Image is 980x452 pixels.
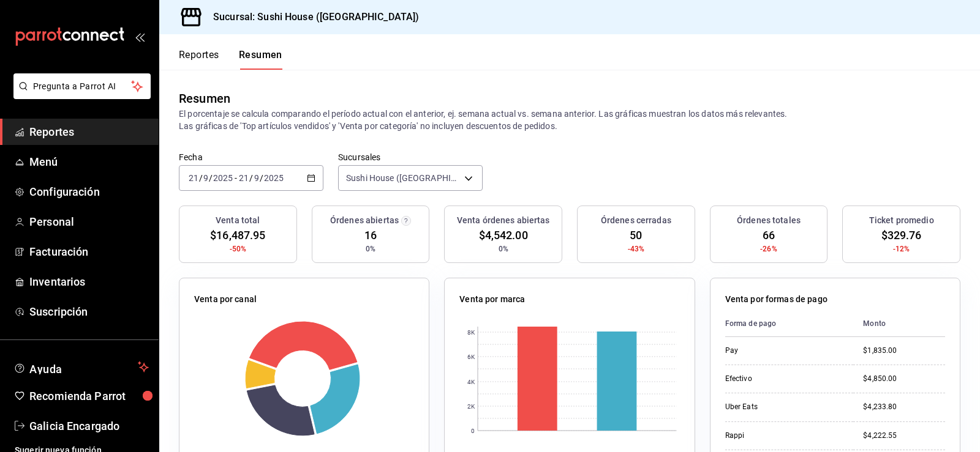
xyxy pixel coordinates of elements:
span: / [199,173,203,183]
div: $4,222.55 [863,431,945,441]
h3: Venta total [216,214,260,227]
span: -12% [893,243,910,254]
span: $4,542.00 [479,227,528,243]
span: -50% [230,243,247,254]
input: -- [203,173,209,183]
button: open_drawer_menu [135,32,145,42]
div: $4,233.80 [863,402,945,412]
label: Sucursales [338,153,483,161]
div: $1,835.00 [863,346,945,356]
span: Suscripción [29,303,149,320]
span: - [235,173,237,183]
span: Reportes [29,124,149,140]
button: Pregunta a Parrot AI [13,73,151,99]
span: Configuración [29,183,149,200]
div: Resumen [179,89,230,108]
h3: Ticket promedio [869,214,934,227]
th: Monto [853,311,945,337]
button: Reportes [179,49,219,70]
span: / [209,173,213,183]
h3: Sucursal: Sushi House ([GEOGRAPHIC_DATA]) [203,10,419,24]
span: Menú [29,154,149,170]
p: El porcentaje se calcula comparando el período actual con el anterior, ej. semana actual vs. sema... [179,108,960,132]
input: -- [254,173,260,183]
label: Fecha [179,153,323,161]
a: Pregunta a Parrot AI [9,89,151,102]
input: ---- [213,173,233,183]
h3: Venta órdenes abiertas [457,214,550,227]
span: 0% [366,243,375,254]
span: 16 [364,227,377,243]
span: -26% [760,243,777,254]
text: 4K [467,379,475,385]
div: Efectivo [725,374,844,384]
span: Personal [29,213,149,230]
button: Resumen [239,49,282,70]
h3: Órdenes abiertas [330,214,399,227]
h3: Órdenes cerradas [601,214,671,227]
span: Galicia Encargado [29,418,149,434]
text: 8K [467,329,475,336]
p: Venta por marca [459,293,525,306]
th: Forma de pago [725,311,854,337]
h3: Órdenes totales [737,214,801,227]
span: 50 [630,227,642,243]
span: Pregunta a Parrot AI [33,80,132,93]
p: Venta por canal [194,293,257,306]
span: Sushi House ([GEOGRAPHIC_DATA]) [346,172,460,184]
text: 6K [467,354,475,360]
div: Rappi [725,431,844,441]
div: Pay [725,346,844,356]
span: 0% [499,243,508,254]
div: Uber Eats [725,402,844,412]
span: Recomienda Parrot [29,388,149,404]
span: 66 [763,227,775,243]
input: -- [238,173,249,183]
text: 2K [467,403,475,410]
span: Facturación [29,243,149,260]
input: ---- [263,173,284,183]
span: Ayuda [29,360,133,374]
span: / [260,173,263,183]
span: / [249,173,253,183]
span: Inventarios [29,273,149,290]
div: $4,850.00 [863,374,945,384]
div: navigation tabs [179,49,282,70]
span: $16,487.95 [210,227,265,243]
span: -43% [628,243,645,254]
input: -- [188,173,199,183]
span: $329.76 [881,227,922,243]
text: 0 [471,428,475,434]
p: Venta por formas de pago [725,293,827,306]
